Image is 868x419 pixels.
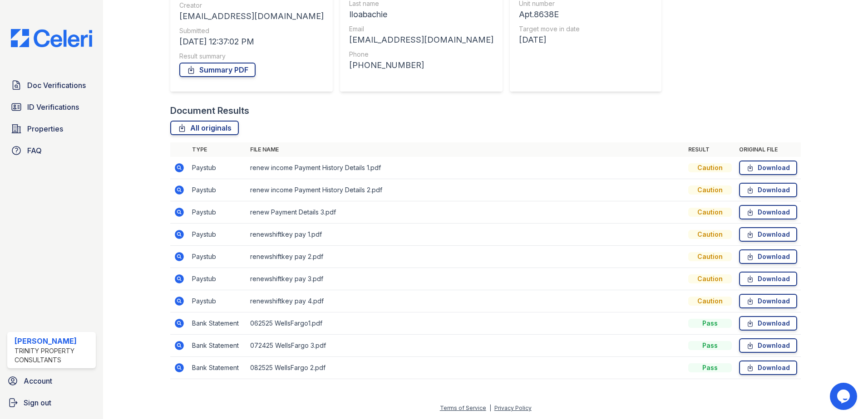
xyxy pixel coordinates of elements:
[688,297,732,306] div: Caution
[179,10,324,23] div: [EMAIL_ADDRESS][DOMAIN_NAME]
[7,120,96,138] a: Properties
[188,201,247,224] td: Paystub
[489,404,491,411] div: |
[688,230,732,239] div: Caution
[519,24,652,34] div: Target move in date
[688,208,732,217] div: Caution
[247,357,685,379] td: 082525 WellsFargo 2.pdf
[735,142,801,157] th: Original file
[349,24,493,34] div: Email
[247,246,685,268] td: renewshiftkey pay 2.pdf
[179,35,324,48] div: [DATE] 12:37:02 PM
[188,357,247,379] td: Bank Statement
[688,341,732,350] div: Pass
[188,290,247,312] td: Paystub
[494,404,532,411] a: Privacy Policy
[188,312,247,335] td: Bank Statement
[349,8,493,21] div: Iloabachie
[349,59,493,72] div: [PHONE_NUMBER]
[349,50,493,59] div: Phone
[27,102,79,112] span: ID Verifications
[27,145,42,156] span: FAQ
[4,372,99,390] a: Account
[739,316,797,331] a: Download
[519,8,652,21] div: Apt.8638E
[739,249,797,264] a: Download
[179,26,324,35] div: Submitted
[15,336,92,346] div: [PERSON_NAME]
[519,34,652,46] div: [DATE]
[247,335,685,357] td: 072425 WellsFargo 3.pdf
[4,394,99,412] a: Sign out
[349,34,493,46] div: [EMAIL_ADDRESS][DOMAIN_NAME]
[170,121,239,135] a: All originals
[27,123,63,134] span: Properties
[188,268,247,290] td: Paystub
[440,404,486,411] a: Terms of Service
[188,179,247,201] td: Paystub
[247,142,685,157] th: File name
[739,294,797,308] a: Download
[739,361,797,375] a: Download
[247,312,685,335] td: 062525 WellsFargo1.pdf
[830,383,859,410] iframe: chat widget
[179,1,324,10] div: Creator
[170,104,249,117] div: Document Results
[739,338,797,353] a: Download
[688,163,732,172] div: Caution
[188,142,247,157] th: Type
[188,224,247,246] td: Paystub
[247,179,685,201] td: renew income Payment History Details 2.pdf
[739,272,797,286] a: Download
[688,252,732,261] div: Caution
[179,63,256,77] a: Summary PDF
[688,319,732,328] div: Pass
[688,274,732,283] div: Caution
[4,29,99,47] img: CE_Logo_Blue-a8612792a0a2168367f1c8372b55b34899dd931a85d93a1a3d3e32e68fde9ad4.png
[7,141,96,160] a: FAQ
[188,246,247,268] td: Paystub
[247,224,685,246] td: renewshiftkey pay 1.pdf
[688,363,732,372] div: Pass
[7,98,96,116] a: ID Verifications
[15,346,92,365] div: Trinity Property Consultants
[27,80,86,91] span: Doc Verifications
[24,397,51,408] span: Sign out
[247,201,685,224] td: renew Payment Details 3.pdf
[247,268,685,290] td: renewshiftkey pay 3.pdf
[188,157,247,179] td: Paystub
[685,142,735,157] th: Result
[739,205,797,219] a: Download
[688,185,732,195] div: Caution
[247,290,685,312] td: renewshiftkey pay 4.pdf
[739,227,797,242] a: Download
[7,76,96,94] a: Doc Verifications
[188,335,247,357] td: Bank Statement
[739,183,797,197] a: Download
[739,161,797,175] a: Download
[247,157,685,179] td: renew income Payment History Details 1.pdf
[179,52,324,61] div: Result summary
[24,375,52,386] span: Account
